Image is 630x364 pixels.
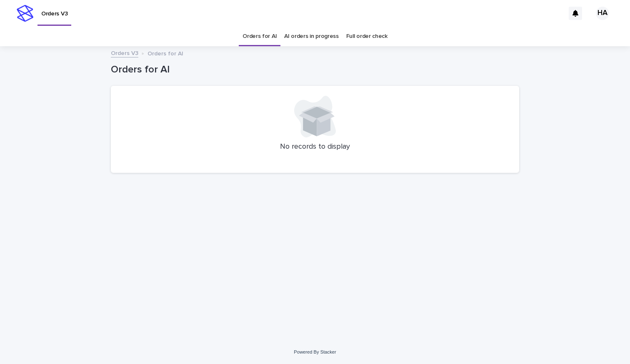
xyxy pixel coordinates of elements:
a: AI orders in progress [284,27,339,46]
a: Orders for AI [242,27,277,46]
a: Orders V3 [111,48,138,57]
p: Orders for AI [147,48,183,57]
p: No records to display [121,142,509,152]
a: Powered By Stacker [294,349,336,354]
a: Full order check [346,27,387,46]
div: HA [596,7,609,20]
h1: Orders for AI [111,64,519,76]
img: stacker-logo-s-only.png [17,5,33,22]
